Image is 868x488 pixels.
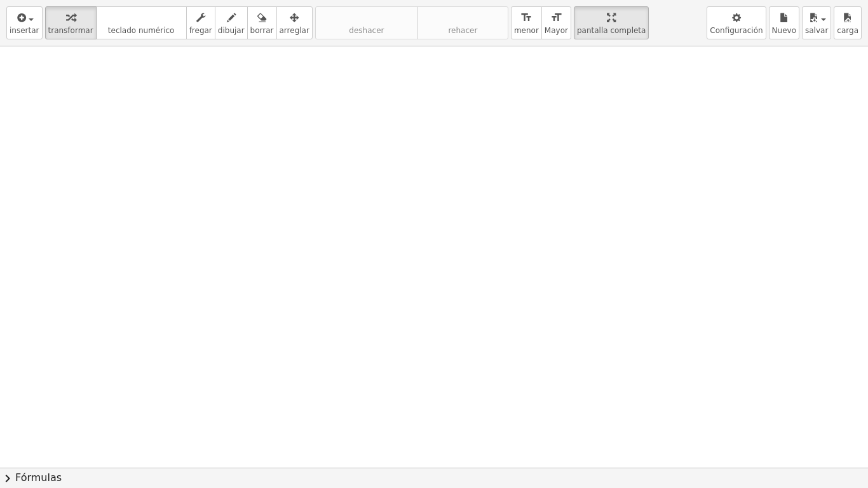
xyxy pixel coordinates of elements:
span: pantalla completa [577,26,646,35]
i: rehacer [421,10,505,25]
span: dibujar [218,26,245,35]
span: deshacer [349,26,384,35]
button: format_sizemenor [511,6,542,39]
i: deshacer [318,10,415,25]
span: fregar [189,26,212,35]
button: deshacerdeshacer [315,6,418,39]
i: format_size [550,10,562,25]
span: rehacer [448,26,477,35]
span: borrar [250,26,274,35]
button: Nuevo [769,6,799,39]
button: fregar [186,6,215,39]
span: menor [514,26,539,35]
button: insertar [6,6,43,39]
button: pantalla completa [574,6,649,39]
span: Configuración [710,26,763,35]
span: salvar [805,26,828,35]
button: arreglar [276,6,313,39]
i: format_size [520,10,532,25]
span: carga [837,26,858,35]
span: transformar [48,26,93,35]
button: borrar [247,6,277,39]
span: Nuevo [772,26,796,35]
button: Configuración [707,6,766,39]
font: Fórmulas [15,471,62,485]
button: carga [834,6,862,39]
button: tecladoteclado numérico [96,6,187,39]
span: insertar [10,26,39,35]
span: arreglar [280,26,309,35]
button: dibujar [215,6,248,39]
i: teclado [99,10,184,25]
span: Mayor [545,26,568,35]
button: salvar [802,6,831,39]
button: rehacerrehacer [417,6,508,39]
span: teclado numérico [108,26,175,35]
button: transformar [45,6,97,39]
button: format_sizeMayor [541,6,571,39]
